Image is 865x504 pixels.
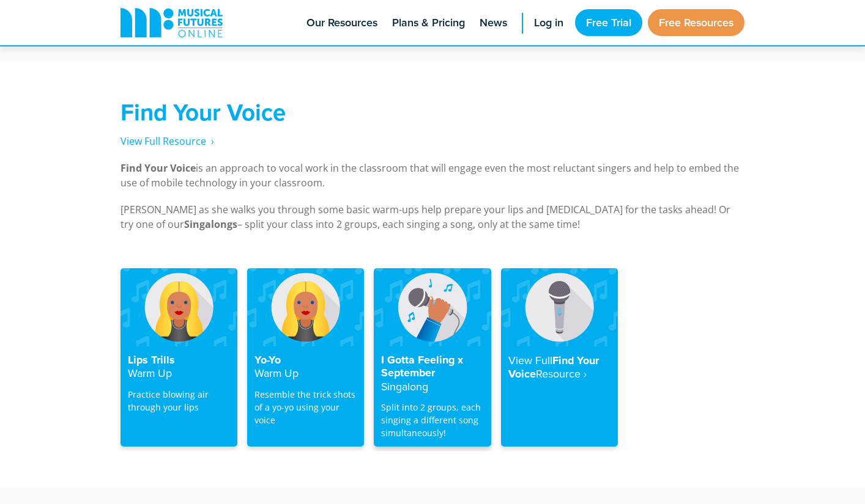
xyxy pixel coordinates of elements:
[306,15,377,31] span: Our Resources
[121,161,744,190] p: is an approach to vocal work in the classroom that will engage even the most reluctant singers an...
[508,354,611,381] h4: Find Your Voice
[374,268,491,447] a: I Gotta Feeling x SeptemberSingalong Split into 2 groups, each singing a different song simultane...
[121,161,196,175] strong: Find Your Voice
[534,15,563,31] span: Log in
[128,354,230,381] h4: Lips Trills
[254,354,357,381] h4: Yo-Yo
[508,352,552,368] strong: View Full
[501,268,618,447] a: View FullFind Your VoiceResource‎ ›
[381,379,428,394] strong: Singalong
[121,202,744,232] p: [PERSON_NAME] as she walks you through some basic warm-ups help prepare your lips and [MEDICAL_DA...
[381,401,483,439] p: Split into 2 groups, each singing a different song simultaneously!
[254,365,299,381] strong: Warm Up
[184,217,237,231] strong: Singalongs
[392,15,465,31] span: Plans & Pricing
[121,95,286,129] strong: Find Your Voice
[254,388,357,426] p: Resemble the trick shots of a yo-yo using your voice
[121,268,237,447] a: Lips TrillsWarm Up Practice blowing air through your lips
[121,134,214,148] a: View Full Resource‎‏‏‎ ‎ ›
[480,15,507,31] span: News
[536,366,587,381] strong: Resource‎ ›
[128,388,230,414] p: Practice blowing air through your lips
[575,9,642,36] a: Free Trial
[381,354,483,394] h4: I Gotta Feeling x September
[247,268,364,447] a: Yo-YoWarm Up Resemble the trick shots of a yo-yo using your voice
[648,9,744,36] a: Free Resources
[128,365,172,381] strong: Warm Up
[121,134,214,148] span: View Full Resource‎‏‏‎ ‎ ›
